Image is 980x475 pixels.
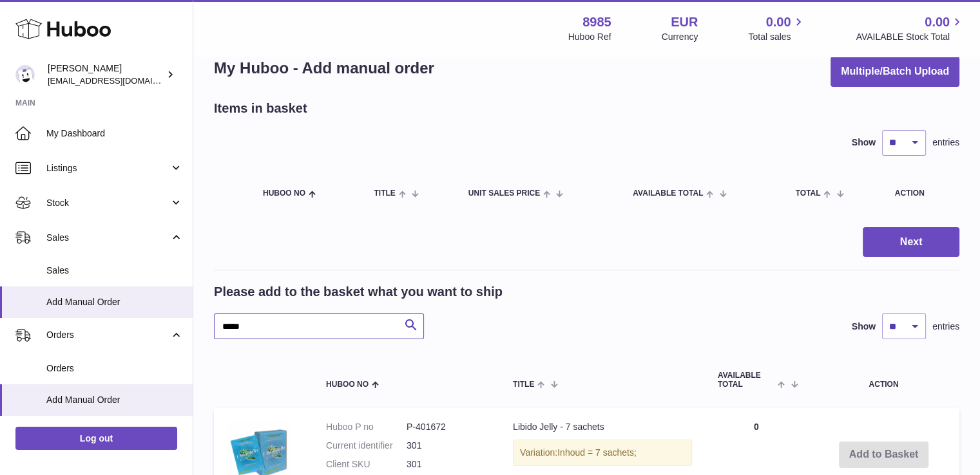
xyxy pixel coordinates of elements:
[831,57,959,87] button: Multiple/Batch Upload
[263,189,305,198] span: Huboo no
[662,31,698,43] div: Currency
[407,458,487,470] dd: 301
[326,458,407,470] dt: Client SKU
[46,265,183,277] span: Sales
[46,329,169,341] span: Orders
[718,371,775,388] span: AVAILABLE Total
[326,421,407,433] dt: Huboo P no
[326,440,407,452] dt: Current identifier
[374,189,395,198] span: Title
[932,321,959,333] span: entries
[796,189,821,198] span: Total
[46,296,183,308] span: Add Manual Order
[633,189,703,198] span: AVAILABLE Total
[214,58,434,79] h1: My Huboo - Add manual order
[46,232,169,244] span: Sales
[808,359,959,401] th: Action
[856,31,965,43] span: AVAILABLE Stock Total
[766,14,791,31] span: 0.00
[748,14,805,43] a: 0.00 Total sales
[932,136,959,149] span: entries
[852,321,876,333] label: Show
[748,31,805,43] span: Total sales
[46,127,183,140] span: My Dashboard
[895,189,946,198] div: Action
[407,421,487,433] dd: P-401672
[568,31,611,43] div: Huboo Ref
[46,197,169,209] span: Stock
[15,65,35,84] img: info@dehaanlifestyle.nl
[48,62,164,87] div: [PERSON_NAME]
[852,136,876,149] label: Show
[513,380,534,389] span: Title
[557,447,637,458] span: Inhoud = 7 sachets;
[863,227,959,257] button: Next
[468,189,540,198] span: Unit Sales Price
[582,14,611,31] strong: 8985
[407,440,487,452] dd: 301
[856,14,965,43] a: 0.00 AVAILABLE Stock Total
[214,100,307,117] h2: Items in basket
[48,75,189,86] span: [EMAIL_ADDRESS][DOMAIN_NAME]
[46,362,183,375] span: Orders
[46,394,183,406] span: Add Manual Order
[214,283,503,301] h2: Please add to the basket what you want to ship
[15,427,177,450] a: Log out
[513,440,692,466] div: Variation:
[671,14,698,31] strong: EUR
[326,380,369,389] span: Huboo no
[46,162,169,174] span: Listings
[925,14,950,31] span: 0.00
